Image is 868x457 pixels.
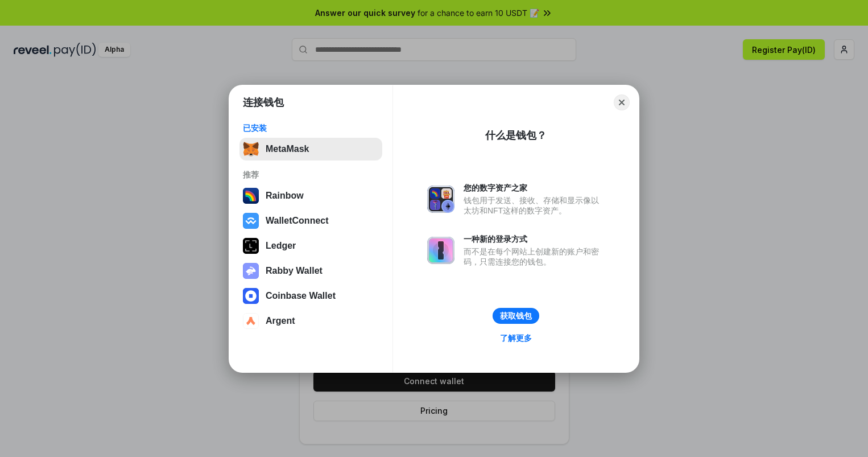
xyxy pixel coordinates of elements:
div: 什么是钱包？ [485,129,547,142]
button: 获取钱包 [493,308,539,324]
button: Argent [239,310,382,332]
div: MetaMask [266,144,309,154]
div: Rabby Wallet [266,266,323,276]
div: 推荐 [243,170,379,180]
img: svg+xml,%3Csvg%20fill%3D%22none%22%20height%3D%2233%22%20viewBox%3D%220%200%2035%2033%22%20width%... [243,141,259,157]
div: Argent [266,316,295,326]
button: WalletConnect [239,209,382,232]
img: svg+xml,%3Csvg%20width%3D%2228%22%20height%3D%2228%22%20viewBox%3D%220%200%2028%2028%22%20fill%3D... [243,288,259,304]
div: 了解更多 [500,333,532,343]
img: svg+xml,%3Csvg%20width%3D%22120%22%20height%3D%22120%22%20viewBox%3D%220%200%20120%20120%22%20fil... [243,188,259,204]
button: Rabby Wallet [239,260,382,282]
button: Rainbow [239,184,382,207]
img: svg+xml,%3Csvg%20width%3D%2228%22%20height%3D%2228%22%20viewBox%3D%220%200%2028%2028%22%20fill%3D... [243,313,259,329]
div: 获取钱包 [500,311,532,321]
button: MetaMask [239,138,382,160]
img: svg+xml,%3Csvg%20xmlns%3D%22http%3A%2F%2Fwww.w3.org%2F2000%2Fsvg%22%20fill%3D%22none%22%20viewBox... [427,186,454,213]
img: svg+xml,%3Csvg%20xmlns%3D%22http%3A%2F%2Fwww.w3.org%2F2000%2Fsvg%22%20width%3D%2228%22%20height%3... [243,238,259,254]
div: Rainbow [266,191,304,201]
div: 您的数字资产之家 [464,183,605,193]
button: Coinbase Wallet [239,285,382,307]
div: 一种新的登录方式 [464,234,605,244]
img: svg+xml,%3Csvg%20xmlns%3D%22http%3A%2F%2Fwww.w3.org%2F2000%2Fsvg%22%20fill%3D%22none%22%20viewBox... [243,263,259,279]
div: 已安装 [243,123,379,133]
div: Coinbase Wallet [266,291,336,301]
a: 了解更多 [493,331,539,345]
button: Close [614,94,630,110]
button: Ledger [239,234,382,257]
div: 而不是在每个网站上创建新的账户和密码，只需连接您的钱包。 [464,246,605,267]
div: WalletConnect [266,216,329,226]
div: Ledger [266,241,296,251]
div: 钱包用于发送、接收、存储和显示像以太坊和NFT这样的数字资产。 [464,195,605,216]
img: svg+xml,%3Csvg%20width%3D%2228%22%20height%3D%2228%22%20viewBox%3D%220%200%2028%2028%22%20fill%3D... [243,213,259,229]
img: svg+xml,%3Csvg%20xmlns%3D%22http%3A%2F%2Fwww.w3.org%2F2000%2Fsvg%22%20fill%3D%22none%22%20viewBox... [427,237,454,264]
h1: 连接钱包 [243,96,284,109]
